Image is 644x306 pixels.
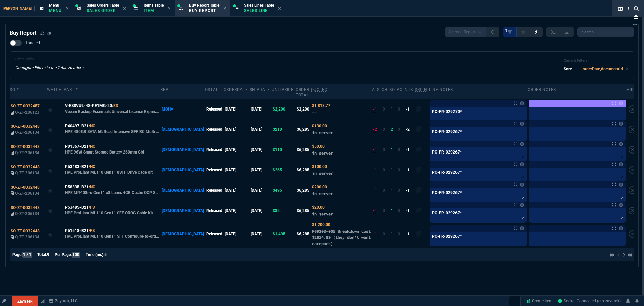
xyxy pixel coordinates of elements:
[205,119,224,139] td: Released
[272,99,296,119] td: $2,200
[47,252,49,257] span: 9
[383,168,385,172] span: 0
[311,87,328,92] abbr: Quoted Cost and Sourcing Notes
[11,205,40,210] span: SO-ZT-0032448
[405,119,415,139] td: -2
[15,235,39,239] span: Q-ZT-206134
[11,144,40,149] span: SO-ZT-0032448
[65,123,89,129] span: P40497-B21
[144,3,164,8] span: Items Table
[405,99,415,119] td: -1
[631,13,641,21] nx-icon: Close Workbench
[87,8,119,13] p: Sales Order
[250,87,270,92] div: shipDate
[65,109,160,114] p: Veeam Backup Essentials Universal License Express migration subscription license (1 year)
[633,21,637,28] nx-icon: Open New Tab
[64,221,160,248] td: HPE ProLiant ML110 Gen11 SFF Configure-to-order Server
[312,150,333,156] span: in server
[224,221,250,248] td: [DATE]
[205,140,224,160] td: Released
[389,140,397,160] td: 1
[272,140,296,160] td: $110
[296,87,309,98] div: Order Total
[312,124,327,128] span: Quoted Cost
[15,130,39,135] span: Q-ZT-206134
[205,201,224,221] td: Released
[205,87,218,92] div: oStat
[312,164,327,169] span: Quoted Cost
[15,64,83,71] p: Configure Filters in the Table Headers
[12,252,22,257] span: Page:
[296,221,311,248] td: $6,285
[24,40,40,46] span: Handled
[272,119,296,139] td: $210
[278,6,281,11] nx-icon: Close Tab
[389,180,397,200] td: 1
[224,160,250,180] td: [DATE]
[65,143,89,149] span: P01367-B21
[224,140,250,160] td: [DATE]
[373,231,377,237] div: -1
[65,129,160,134] p: HPE 480GB SATA 6G Read Intensive SFF BC Multi Vendor SSD
[10,29,36,37] h4: Buy Report
[296,201,311,221] td: $6,285
[89,204,95,210] a: /FS
[47,298,80,304] a: msbcCompanyName
[615,5,625,13] nx-icon: Split Panels
[123,6,126,11] nx-icon: Close Tab
[205,221,224,248] td: Released
[87,3,119,8] span: Sales Orders Table
[15,110,39,115] span: Q-ZT-206123
[528,87,556,92] div: Order Notes
[64,99,160,119] td: Veeam Backup Essentials Universal License Express migration subscription license (1 year)
[312,103,330,108] span: Quoted Cost
[312,185,327,189] span: Quoted Cost
[89,143,95,149] a: /NO
[398,232,400,236] span: 0
[373,146,377,153] div: -1
[631,5,641,13] nx-icon: Search
[205,160,224,180] td: Released
[144,8,164,13] p: Item
[168,6,171,11] nx-icon: Close Tab
[160,180,205,200] td: [DEMOGRAPHIC_DATA]
[224,119,250,139] td: [DATE]
[389,119,397,139] td: 2
[55,252,72,257] span: Per Page:
[405,140,415,160] td: -1
[373,187,377,193] div: -1
[312,110,317,115] span: --
[66,6,69,11] nx-icon: Close Tab
[64,160,160,180] td: HPE ProLiant ML110 Gen11 8SFF Drive Cage Kit
[244,3,274,8] span: Sales Lines Table
[398,147,400,152] span: 0
[48,165,63,175] div: Add to Watchlist
[577,27,634,37] input: Search
[312,211,333,216] span: in server
[398,168,400,172] span: 0
[64,201,160,221] td: HPE ProLiant ML110 Gen11 SFF OROC Cable Kit
[627,87,636,92] div: hide
[224,87,248,92] div: OrderDate
[398,208,400,213] span: 0
[389,201,397,221] td: 1
[65,103,112,109] span: V-ESSVUL-4S-PE1MG-20
[224,180,250,200] td: [DATE]
[250,221,272,248] td: [DATE]
[383,188,385,193] span: 0
[583,67,623,71] code: orderDate,documentId
[372,87,380,92] div: ATS
[296,119,311,139] td: $6,285
[49,3,59,8] span: Menu
[89,228,95,234] a: /FS
[405,160,415,180] td: -1
[15,171,39,175] span: Q-ZT-206134
[65,204,89,210] span: P53485-B21
[373,167,377,173] div: -1
[250,180,272,200] td: [DATE]
[89,123,95,129] a: /NO
[296,99,311,119] td: $2,200
[373,106,377,113] div: -1
[15,150,39,155] span: Q-ZT-206134
[312,171,333,176] span: in server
